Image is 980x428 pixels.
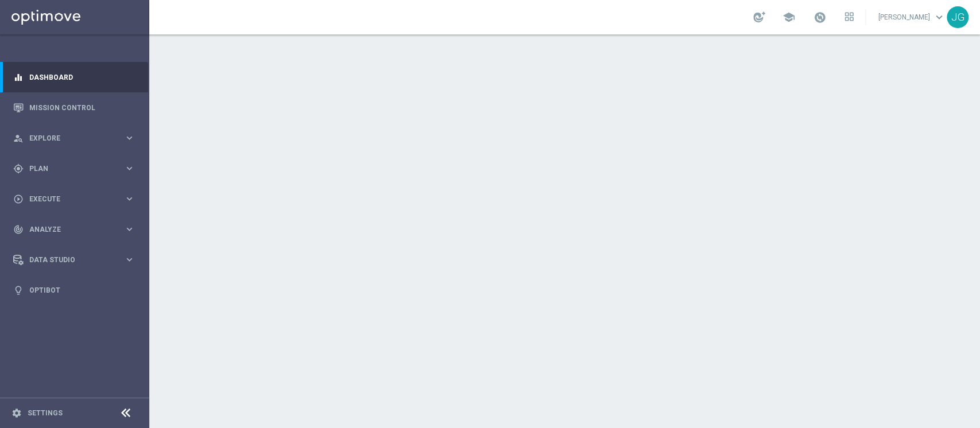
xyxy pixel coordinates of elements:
button: play_circle_outline Execute keyboard_arrow_right [13,194,135,204]
div: Explore [13,133,124,143]
span: Execute [29,196,124,203]
button: track_changes Analyze keyboard_arrow_right [13,225,135,234]
a: [PERSON_NAME]keyboard_arrow_down [877,9,947,26]
span: Data Studio [29,256,124,263]
a: Mission Control [29,92,135,123]
button: lightbulb Optibot [13,286,135,295]
a: Optibot [29,275,135,305]
i: keyboard_arrow_right [124,254,135,265]
a: Dashboard [29,62,135,92]
i: track_changes [13,224,24,235]
span: keyboard_arrow_down [933,11,946,24]
span: Plan [29,165,124,172]
i: settings [11,408,22,418]
i: play_circle_outline [13,194,24,204]
span: Explore [29,135,124,142]
i: lightbulb [13,285,24,295]
i: keyboard_arrow_right [124,224,135,235]
span: school [783,11,795,24]
i: keyboard_arrow_right [124,133,135,143]
div: Data Studio [13,255,124,265]
button: person_search Explore keyboard_arrow_right [13,134,135,143]
i: keyboard_arrow_right [124,193,135,204]
div: Plan [13,164,124,174]
a: Settings [28,410,63,417]
div: JG [947,6,969,28]
div: Mission Control [13,92,135,123]
i: person_search [13,133,24,143]
i: keyboard_arrow_right [124,163,135,174]
button: Mission Control [13,103,135,112]
div: Optibot [13,275,135,305]
i: gps_fixed [13,164,24,174]
button: equalizer Dashboard [13,73,135,82]
i: equalizer [13,72,24,83]
span: Analyze [29,226,124,233]
div: Execute [13,194,124,204]
button: Data Studio keyboard_arrow_right [13,255,135,264]
button: gps_fixed Plan keyboard_arrow_right [13,164,135,173]
div: Dashboard [13,62,135,92]
div: Analyze [13,224,124,235]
